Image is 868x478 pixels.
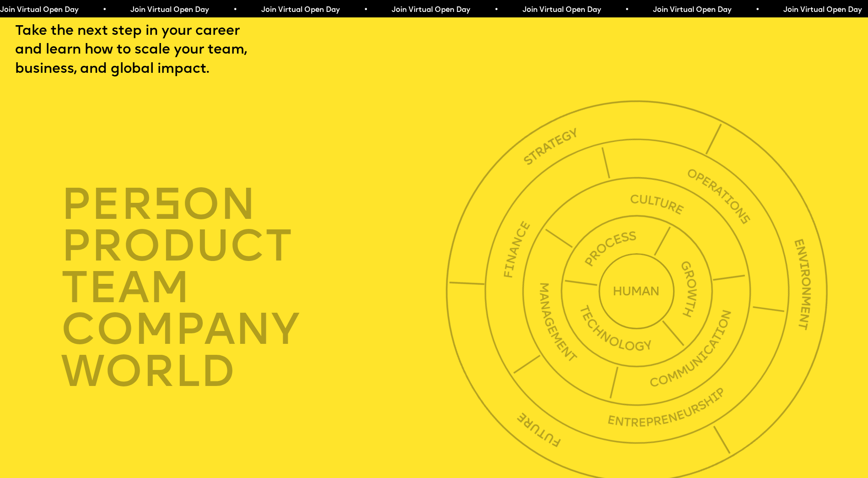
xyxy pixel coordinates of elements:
[61,267,452,309] div: TEAM
[153,185,182,230] span: s
[102,6,106,14] span: •
[15,22,284,79] p: Take the next step in your career and learn how to scale your team, business, and global impact.
[624,6,628,14] span: •
[232,6,237,14] span: •
[61,184,452,226] div: per on
[61,309,452,351] div: company
[61,351,452,392] div: world
[61,226,452,267] div: product
[755,6,759,14] span: •
[363,6,367,14] span: •
[494,6,498,14] span: •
